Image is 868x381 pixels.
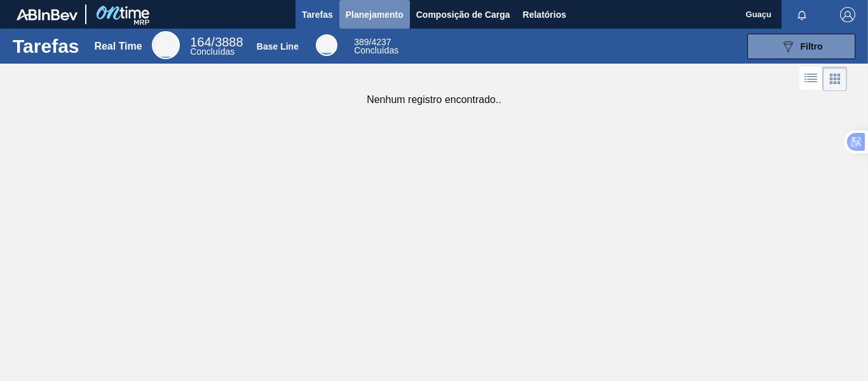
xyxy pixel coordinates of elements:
span: Concluídas [190,46,234,57]
span: / 4237 [354,37,391,47]
span: / 3888 [190,35,243,49]
div: Base Line [316,34,337,56]
img: TNhmsLtSVTkK8tSr43FrP2fwEKptu5GPRR3wAAAABJRU5ErkJggg== [17,9,78,20]
div: Real Time [190,37,243,56]
span: 389 [354,37,369,47]
div: Base Line [257,41,299,52]
button: Filtro [747,34,855,59]
span: Relatórios [523,7,566,22]
span: Tarefas [302,7,333,22]
h1: Tarefas [13,39,79,53]
span: 164 [190,35,211,49]
div: Real Time [94,41,142,52]
span: Concluídas [354,45,398,55]
span: Filtro [801,41,823,52]
div: Real Time [152,31,180,59]
div: Visão em Lista [799,67,823,91]
span: Planejamento [346,7,403,22]
span: Composição de Carga [416,7,510,22]
button: Notificações [782,6,822,24]
div: Base Line [354,38,398,55]
div: Visão em Cards [823,67,847,91]
img: Logout [840,7,855,22]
